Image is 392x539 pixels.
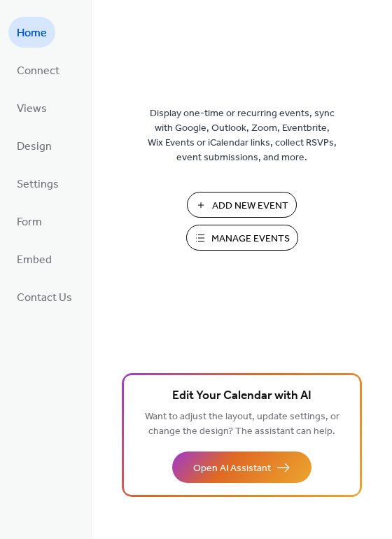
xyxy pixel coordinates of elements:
span: Settings [17,174,59,196]
a: Form [8,206,50,237]
a: Home [8,17,55,48]
span: Form [17,211,42,234]
span: Design [17,136,52,158]
span: Edit Your Calendar with AI [172,386,311,406]
span: Want to adjust the layout, update settings, or change the design? The assistant can help. [145,407,339,441]
span: Display one-time or recurring events, sync with Google, Outlook, Zoom, Eventbrite, Wix Events or ... [148,106,337,165]
a: Contact Us [8,281,80,312]
button: Open AI Assistant [172,451,311,483]
a: Settings [8,168,67,199]
button: Add New Event [187,192,297,218]
a: Embed [8,244,60,274]
span: Open AI Assistant [193,461,271,476]
span: Contact Us [17,287,72,309]
a: Connect [8,55,68,85]
a: Design [8,130,60,161]
span: Connect [17,60,59,83]
span: Views [17,98,47,120]
a: Views [8,92,55,123]
button: Manage Events [186,225,298,251]
span: Manage Events [211,232,290,246]
span: Embed [17,249,52,272]
span: Add New Event [212,199,288,213]
span: Home [17,22,47,45]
